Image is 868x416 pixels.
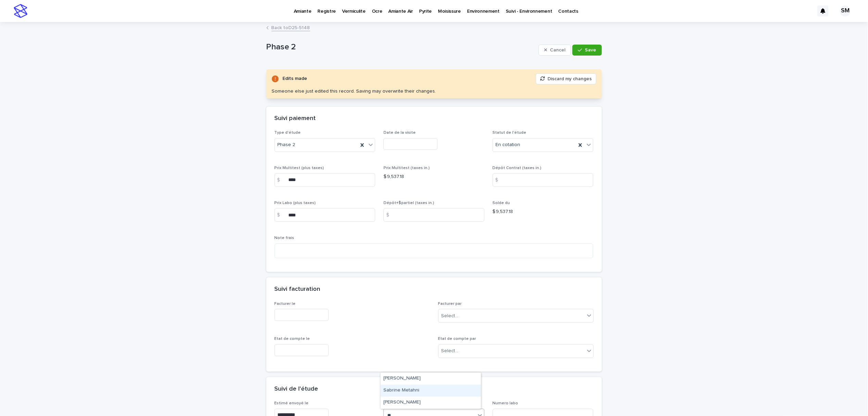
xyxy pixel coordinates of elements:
[272,88,436,94] div: Someone else just edited this record. Saving may overwrite their changes.
[438,302,462,306] span: Facturer par
[383,201,434,205] span: Dépôt+$partiel (taxes in.)
[381,373,481,385] div: Isabelle David
[381,385,481,397] div: Sabrine Metahni
[441,347,458,355] div: Select...
[550,48,565,52] span: Cancel
[275,401,309,405] span: Estimé envoyé le
[493,173,506,187] div: $
[840,5,851,16] div: SM
[536,73,596,84] button: Discard my changes
[275,236,294,240] span: Note frais
[441,312,458,320] div: Select...
[493,201,510,205] span: Solde du
[278,141,295,148] span: Phase 2
[539,45,571,56] button: Cancel
[585,48,596,52] span: Save
[275,201,316,205] span: Prix Labo (plus taxes)
[275,302,296,306] span: Facturer le
[493,208,594,215] p: $ 9,537.18
[496,141,520,148] span: En cotation
[275,385,318,393] h2: Suivi de l'étude
[493,131,527,135] span: Statut de l'étude
[438,337,476,341] span: Etat de compte par
[275,166,324,170] span: Prix Multitest (plus taxes)
[383,131,416,135] span: Date de la visite
[493,166,542,170] span: Dépôt Contrat (taxes in.)
[266,42,536,52] p: Phase 2
[383,208,397,222] div: $
[14,4,27,18] img: stacker-logo-s-only.png
[573,45,602,56] button: Save
[383,166,430,170] span: Prix Multitest (taxes in.)
[275,208,288,222] div: $
[283,74,307,83] div: Edits made
[275,337,310,341] span: Etat de compte le
[275,173,288,187] div: $
[493,401,518,405] span: Numero labo
[275,286,320,293] h2: Suivi facturation
[275,115,316,122] h2: Suivi paiement
[272,23,310,31] a: Back toD25-5148
[381,397,481,409] div: Sandrine Bérubé
[275,131,301,135] span: Type d'étude
[383,173,485,180] p: $ 9,537.18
